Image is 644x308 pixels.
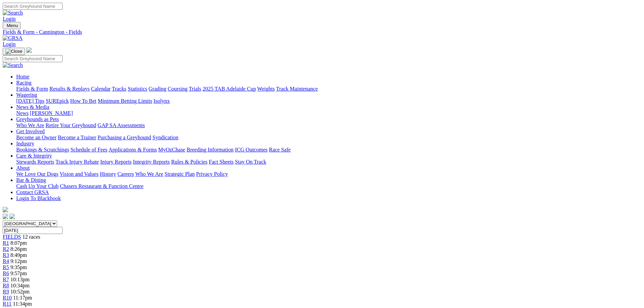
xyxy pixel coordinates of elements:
[109,147,157,152] a: Applications & Forms
[10,252,27,258] span: 8:49pm
[16,135,641,141] div: Get Involved
[16,195,61,201] a: Login To Blackbook
[3,246,9,252] a: R2
[16,171,58,177] a: We Love Our Dogs
[135,171,163,177] a: Who We Are
[3,22,21,29] button: Toggle navigation
[70,98,97,104] a: How To Bet
[152,135,178,140] a: Syndication
[153,98,170,104] a: Isolynx
[5,49,22,54] img: Close
[3,41,16,47] a: Login
[55,159,99,165] a: Track Injury Rebate
[16,122,44,128] a: Who We Are
[16,86,641,92] div: Racing
[16,80,31,86] a: Racing
[16,147,641,153] div: Industry
[98,135,151,140] a: Purchasing a Greyhound
[3,62,23,68] img: Search
[3,48,25,55] button: Toggle navigation
[3,301,11,307] span: R11
[16,128,45,134] a: Get Involved
[128,86,147,92] a: Statistics
[112,86,126,92] a: Tracks
[9,214,15,219] img: twitter.svg
[3,240,9,246] a: R1
[3,207,8,212] img: logo-grsa-white.png
[16,98,641,104] div: Wagering
[165,171,195,177] a: Strategic Plan
[16,110,28,116] a: News
[16,159,54,165] a: Stewards Reports
[3,277,9,282] span: R7
[189,86,201,92] a: Trials
[16,189,49,195] a: Contact GRSA
[16,159,641,165] div: Care & Integrity
[16,147,69,152] a: Bookings & Scratchings
[16,92,37,98] a: Wagering
[16,165,30,171] a: About
[3,289,9,294] a: R9
[3,234,21,240] a: FIELDS
[10,283,30,288] span: 10:34pm
[60,183,143,189] a: Chasers Restaurant & Function Centre
[3,35,23,41] img: GRSA
[16,183,641,189] div: Bar & Dining
[16,86,48,92] a: Fields & Form
[13,301,32,307] span: 11:34pm
[22,234,40,240] span: 12 races
[70,147,107,152] a: Schedule of Fees
[16,122,641,128] div: Greyhounds as Pets
[16,171,641,177] div: About
[30,110,73,116] a: [PERSON_NAME]
[16,153,52,159] a: Care & Integrity
[3,227,63,234] input: Select date
[3,55,63,62] input: Search
[3,29,641,35] a: Fields & Form - Cannington - Fields
[10,246,27,252] span: 8:26pm
[91,86,111,92] a: Calendar
[10,277,30,282] span: 10:13pm
[3,258,9,264] a: R4
[59,171,98,177] a: Vision and Values
[100,171,116,177] a: History
[158,147,185,152] a: MyOzChase
[10,270,27,276] span: 9:57pm
[257,86,275,92] a: Weights
[196,171,228,177] a: Privacy Policy
[10,264,27,270] span: 9:35pm
[46,122,96,128] a: Retire Your Greyhound
[3,16,16,22] a: Login
[3,283,9,288] a: R8
[209,159,234,165] a: Fact Sheets
[10,258,27,264] span: 9:12pm
[235,159,266,165] a: Stay On Track
[202,86,256,92] a: 2025 TAB Adelaide Cup
[10,240,27,246] span: 8:07pm
[58,135,96,140] a: Become a Trainer
[7,23,18,28] span: Menu
[3,214,8,219] img: facebook.svg
[3,10,23,16] img: Search
[46,98,69,104] a: SUREpick
[149,86,166,92] a: Grading
[171,159,208,165] a: Rules & Policies
[133,159,170,165] a: Integrity Reports
[3,252,9,258] span: R3
[3,295,12,301] a: R10
[187,147,234,152] a: Breeding Information
[13,295,32,301] span: 11:17pm
[168,86,188,92] a: Coursing
[3,264,9,270] a: R5
[3,270,9,276] a: R6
